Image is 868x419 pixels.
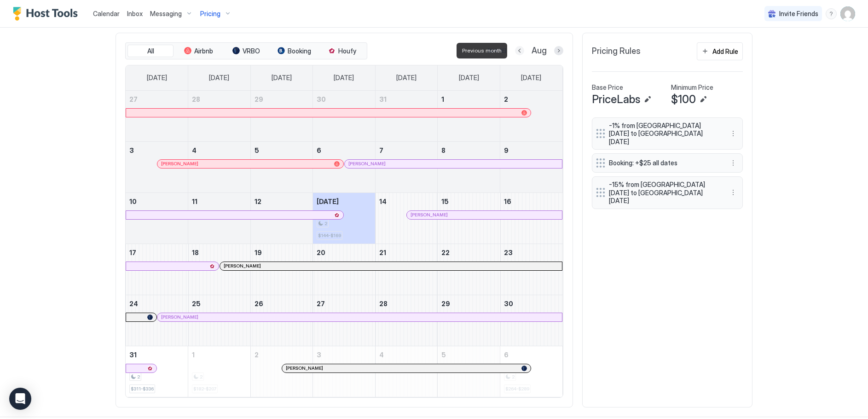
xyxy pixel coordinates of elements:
[592,93,640,106] span: PriceLabs
[348,161,386,167] span: [PERSON_NAME]
[272,74,292,82] span: [DATE]
[126,193,188,210] a: August 10, 2025
[192,95,200,103] span: 28
[126,295,188,346] td: August 24, 2025
[459,74,479,82] span: [DATE]
[411,212,448,218] span: [PERSON_NAME]
[251,193,313,210] a: August 12, 2025
[192,300,201,308] span: 25
[188,91,250,108] a: July 28, 2025
[728,157,739,169] button: More options
[376,295,438,312] a: August 28, 2025
[441,146,446,154] span: 8
[271,45,317,58] button: Booking
[313,346,375,363] a: September 3, 2025
[375,192,438,244] td: August 14, 2025
[223,45,269,58] button: VRBO
[728,187,739,198] button: More options
[728,187,739,198] div: menu
[93,9,120,18] a: Calendar
[243,47,260,55] span: VRBO
[379,198,387,205] span: 14
[129,249,136,256] span: 17
[126,192,188,244] td: August 10, 2025
[500,91,562,142] td: August 2, 2025
[188,244,250,261] a: August 18, 2025
[188,295,251,346] td: August 25, 2025
[387,65,426,90] a: Thursday
[500,295,562,312] a: August 30, 2025
[188,346,250,363] a: September 1, 2025
[438,91,500,142] td: August 1, 2025
[317,146,321,154] span: 6
[192,351,195,359] span: 1
[504,198,511,205] span: 16
[441,351,446,359] span: 5
[313,295,375,312] a: August 27, 2025
[126,244,188,295] td: August 17, 2025
[188,244,251,295] td: August 18, 2025
[441,249,450,256] span: 22
[317,198,339,205] span: [DATE]
[512,65,550,90] a: Saturday
[250,91,313,142] td: July 29, 2025
[728,157,739,169] div: menu
[441,198,449,205] span: 15
[313,295,376,346] td: August 27, 2025
[209,74,229,82] span: [DATE]
[313,91,375,108] a: July 30, 2025
[251,91,313,108] a: July 29, 2025
[500,346,562,397] td: September 6, 2025
[286,365,527,371] div: [PERSON_NAME]
[376,193,438,210] a: August 14, 2025
[126,244,188,261] a: August 17, 2025
[712,47,738,56] div: Add Rule
[504,146,509,154] span: 9
[126,346,188,363] a: August 31, 2025
[13,7,82,21] a: Host Tools Logo
[500,346,562,363] a: September 6, 2025
[250,346,313,397] td: September 2, 2025
[379,351,384,359] span: 4
[500,142,562,159] a: August 9, 2025
[251,142,313,159] a: August 5, 2025
[188,141,251,192] td: August 4, 2025
[317,249,325,256] span: 20
[313,91,376,142] td: July 30, 2025
[127,10,143,17] span: Inbox
[126,295,188,312] a: August 24, 2025
[313,244,376,295] td: August 20, 2025
[161,161,340,167] div: [PERSON_NAME]
[250,141,313,192] td: August 5, 2025
[379,249,386,256] span: 21
[375,141,438,192] td: August 7, 2025
[438,193,500,210] a: August 15, 2025
[317,95,326,103] span: 30
[317,300,325,308] span: 27
[375,91,438,142] td: July 31, 2025
[441,300,450,308] span: 29
[200,65,238,90] a: Monday
[131,386,154,392] span: $311-$336
[93,10,120,17] span: Calendar
[728,128,739,139] button: More options
[438,295,500,312] a: August 29, 2025
[504,95,508,103] span: 2
[250,244,313,295] td: August 19, 2025
[262,65,301,90] a: Tuesday
[334,74,354,82] span: [DATE]
[188,346,251,397] td: September 1, 2025
[150,10,182,18] span: Messaging
[255,95,263,103] span: 29
[697,42,743,60] button: Add Rule
[286,365,323,371] span: [PERSON_NAME]
[504,300,513,308] span: 30
[500,192,562,244] td: August 16, 2025
[438,91,500,108] a: August 1, 2025
[129,351,137,359] span: 31
[126,346,188,397] td: August 31, 2025
[324,221,327,227] span: 2
[137,374,140,380] span: 2
[379,146,383,154] span: 7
